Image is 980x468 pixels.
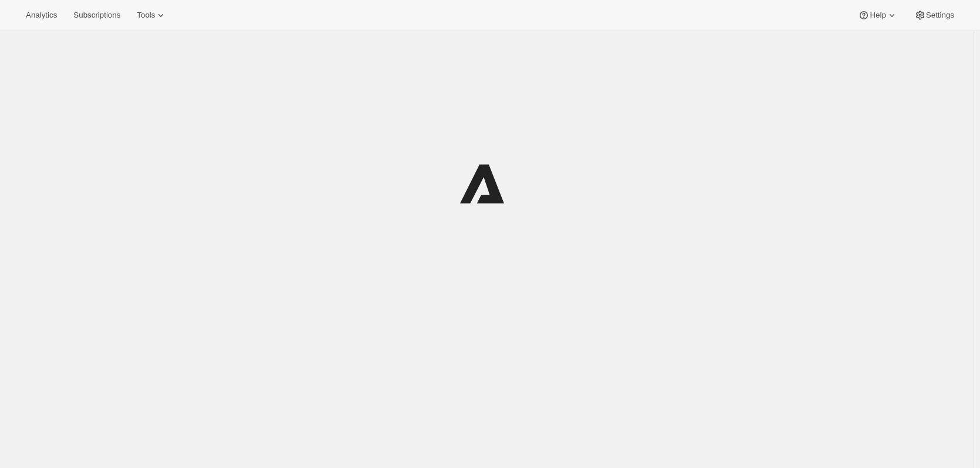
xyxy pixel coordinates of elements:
[907,7,961,23] button: Settings
[26,11,57,20] span: Analytics
[851,7,904,23] button: Help
[73,11,120,20] span: Subscriptions
[870,11,886,20] span: Help
[19,7,64,23] button: Analytics
[66,7,127,23] button: Subscriptions
[130,7,174,23] button: Tools
[926,11,954,20] span: Settings
[137,11,155,20] span: Tools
